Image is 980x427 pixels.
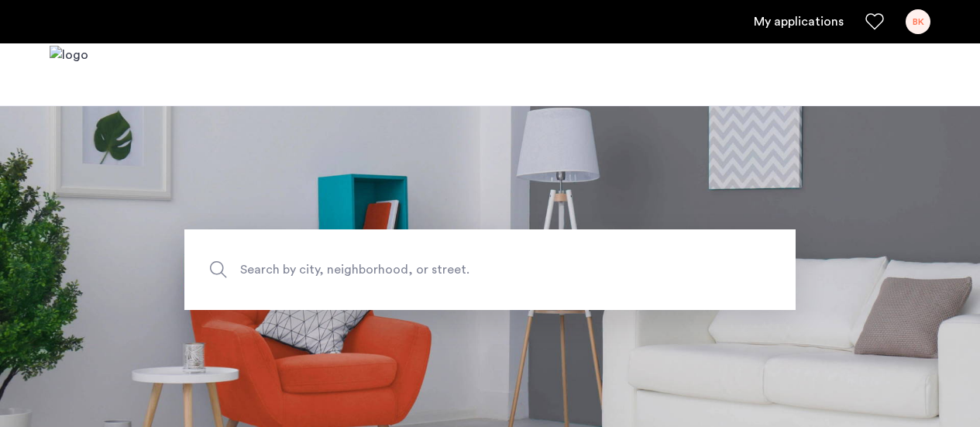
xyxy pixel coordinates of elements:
[865,12,884,31] a: Favorites
[50,46,88,104] a: Cazamio logo
[50,46,88,104] img: logo
[184,229,796,310] input: Apartment Search
[754,12,844,31] a: My application
[240,259,668,280] span: Search by city, neighborhood, or street.
[906,9,930,34] div: BK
